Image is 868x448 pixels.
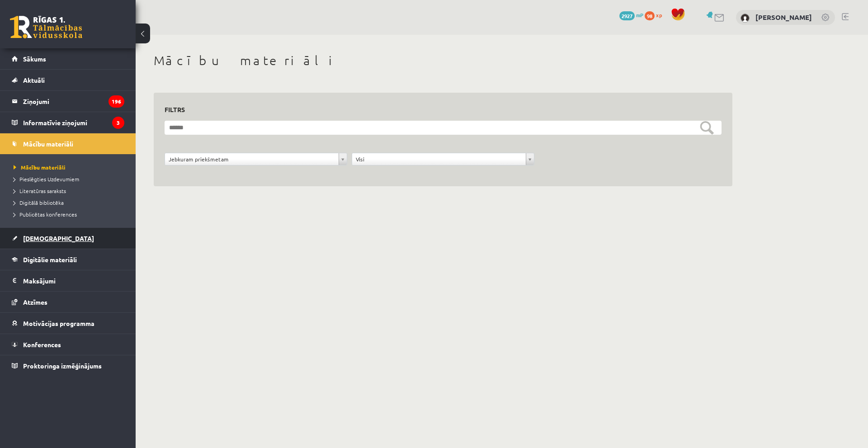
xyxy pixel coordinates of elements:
a: Aktuāli [12,70,124,90]
a: Informatīvie ziņojumi3 [12,112,124,133]
span: [DEMOGRAPHIC_DATA] [23,234,94,242]
a: Mācību materiāli [12,133,124,154]
span: Mācību materiāli [14,164,66,171]
a: Literatūras saraksts [14,187,127,195]
span: Pieslēgties Uzdevumiem [14,175,79,183]
a: 98 xp [645,11,666,19]
span: Motivācijas programma [23,319,94,327]
a: Digitālie materiāli [12,249,124,270]
a: Motivācijas programma [12,313,124,334]
span: Konferences [23,340,61,349]
a: Sākums [12,48,124,69]
a: Konferences [12,334,124,355]
a: Rīgas 1. Tālmācības vidusskola [10,16,82,38]
span: Visi [356,153,522,165]
a: Proktoringa izmēģinājums [12,355,124,376]
span: 2927 [619,11,635,20]
legend: Maksājumi [23,270,124,291]
a: Visi [352,153,534,165]
span: Digitālie materiāli [23,255,77,264]
a: Mācību materiāli [14,163,127,171]
h1: Mācību materiāli [154,53,732,68]
a: [PERSON_NAME] [755,13,812,22]
legend: Ziņojumi [23,91,124,112]
a: Jebkuram priekšmetam [165,153,347,165]
a: Atzīmes [12,292,124,312]
a: Pieslēgties Uzdevumiem [14,175,127,183]
h3: Filtrs [165,104,711,116]
a: Maksājumi [12,270,124,291]
a: 2927 mP [619,11,643,19]
span: 98 [645,11,655,20]
a: Publicētas konferences [14,210,127,218]
span: Aktuāli [23,76,45,84]
a: [DEMOGRAPHIC_DATA] [12,228,124,249]
span: Digitālā bibliotēka [14,199,64,206]
img: Artūrs Veģeris [741,14,750,23]
span: Sākums [23,55,46,63]
a: Ziņojumi196 [12,91,124,112]
span: xp [656,11,662,19]
i: 3 [112,117,124,129]
span: Atzīmes [23,298,47,306]
span: Jebkuram priekšmetam [169,153,335,165]
span: Proktoringa izmēģinājums [23,362,102,370]
i: 196 [108,95,124,108]
span: Publicētas konferences [14,211,77,218]
span: Literatūras saraksts [14,187,66,194]
a: Digitālā bibliotēka [14,198,127,207]
legend: Informatīvie ziņojumi [23,112,124,133]
span: mP [636,11,643,19]
span: Mācību materiāli [23,140,73,148]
